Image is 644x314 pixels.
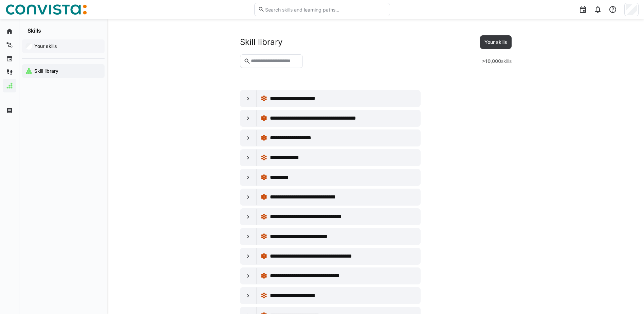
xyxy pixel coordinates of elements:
[240,37,282,47] div: Skill library
[264,6,386,13] input: Search skills and learning paths…
[482,58,501,64] strong: >10,000
[480,35,512,49] button: Your skills
[482,58,512,65] div: skills
[483,39,508,46] span: Your skills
